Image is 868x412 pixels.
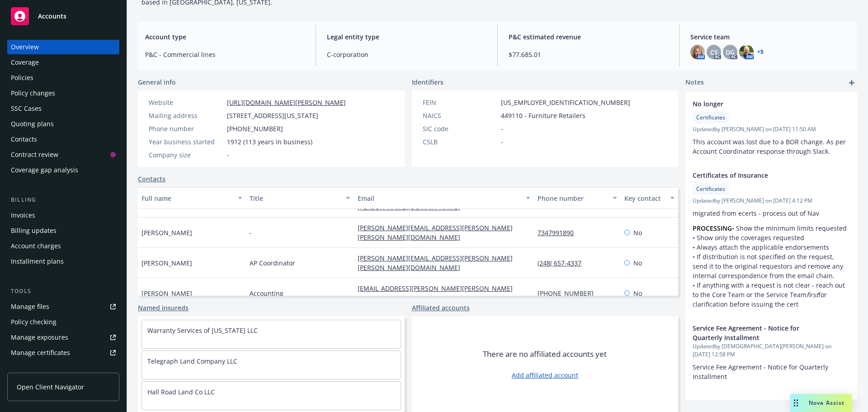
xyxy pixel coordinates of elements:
[358,254,513,272] a: [PERSON_NAME][EMAIL_ADDRESS][PERSON_NAME][PERSON_NAME][DOMAIN_NAME]
[7,86,119,100] a: Policy changes
[538,289,601,298] a: [PHONE_NUMBER]
[11,101,42,116] div: SSC Cases
[693,99,826,109] span: No longer
[423,137,497,147] div: CSLB
[38,13,66,20] span: Accounts
[11,163,78,177] div: Coverage gap analysis
[354,187,534,209] button: Email
[11,117,54,131] div: Quoting plans
[757,49,764,55] a: +5
[7,346,119,360] a: Manage certificates
[846,77,857,88] a: add
[11,254,64,269] div: Installment plans
[7,287,119,296] div: Tools
[693,224,732,232] strong: PROCESSING
[149,111,223,120] div: Mailing address
[483,349,607,360] span: There are no affiliated accounts yet
[7,361,119,375] a: Manage claims
[693,223,850,309] p: • Show the minimum limits requested • Show only the coverages requested • Always attach the appli...
[145,32,305,42] span: Account type
[685,92,857,163] div: No longerCertificatesUpdatedby [PERSON_NAME] on [DATE] 11:50 AMThis account was lost due to a BOR...
[17,382,84,392] span: Open Client Navigator
[142,228,192,237] span: [PERSON_NAME]
[809,399,844,407] span: Nova Assist
[250,194,340,203] div: Title
[11,86,55,100] div: Policy changes
[696,185,725,193] span: Certificates
[11,223,57,238] div: Billing updates
[412,303,470,313] a: Affiliated accounts
[790,394,802,412] div: Drag to move
[11,132,37,147] div: Contacts
[423,124,497,133] div: SIC code
[227,98,346,107] a: [URL][DOMAIN_NAME][PERSON_NAME]
[693,363,830,381] span: Service Fee Agreement - Notice for Quarterly Installment
[633,289,642,298] span: No
[7,208,119,223] a: Invoices
[142,194,232,203] div: Full name
[621,187,678,209] button: Key contact
[227,137,312,147] span: 1912 (113 years in business)
[690,45,705,59] img: photo
[7,147,119,162] a: Contract review
[358,194,520,203] div: Email
[423,111,497,120] div: NAICS
[790,394,852,412] button: Nova Assist
[11,346,70,360] div: Manage certificates
[690,32,850,42] span: Service team
[7,223,119,238] a: Billing updates
[509,32,668,42] span: P&C estimated revenue
[358,284,513,302] a: [EMAIL_ADDRESS][PERSON_NAME][PERSON_NAME][DOMAIN_NAME]
[327,32,486,42] span: Legal entity type
[147,326,258,335] a: Warranty Services of [US_STATE] LLC
[11,299,49,314] div: Manage files
[693,137,848,156] span: This account was lost due to a BOR change. As per Account Coordinator response through Slack.
[250,258,295,268] span: AP Coordinator
[807,290,818,299] em: first
[142,289,192,298] span: [PERSON_NAME]
[7,163,119,177] a: Coverage gap analysis
[7,239,119,253] a: Account charges
[7,299,119,314] a: Manage files
[7,40,119,54] a: Overview
[633,258,642,268] span: No
[7,330,119,345] a: Manage exposures
[534,187,620,209] button: Phone number
[693,170,826,180] span: Certificates of Insurance
[11,208,35,223] div: Invoices
[147,357,237,365] a: Telegraph Land Company LLC
[412,77,443,87] span: Identifiers
[358,223,513,242] a: [PERSON_NAME][EMAIL_ADDRESS][PERSON_NAME][PERSON_NAME][DOMAIN_NAME]
[7,101,119,116] a: SSC Cases
[138,187,246,209] button: Full name
[11,361,57,375] div: Manage claims
[693,342,850,359] span: Updated by [DEMOGRAPHIC_DATA][PERSON_NAME] on [DATE] 12:58 PM
[149,150,223,160] div: Company size
[11,239,61,253] div: Account charges
[7,254,119,269] a: Installment plans
[11,330,68,345] div: Manage exposures
[7,117,119,131] a: Quoting plans
[7,132,119,147] a: Contacts
[501,124,503,133] span: -
[726,47,735,57] span: DG
[142,258,192,268] span: [PERSON_NAME]
[138,174,165,184] a: Contacts
[538,259,589,267] a: (248( 657-4337
[250,228,252,237] span: -
[501,137,503,147] span: -
[11,55,39,70] div: Coverage
[501,111,585,120] span: 449110 - Furniture Retailers
[145,50,305,59] span: P&C - Commercial lines
[512,370,578,380] a: Add affiliated account
[7,55,119,70] a: Coverage
[227,124,283,133] span: [PHONE_NUMBER]
[149,124,223,133] div: Phone number
[227,111,318,120] span: [STREET_ADDRESS][US_STATE]
[696,114,725,122] span: Certificates
[693,125,850,133] span: Updated by [PERSON_NAME] on [DATE] 11:50 AM
[11,40,39,54] div: Overview
[624,194,665,203] div: Key contact
[710,47,718,57] span: CS
[11,147,58,162] div: Contract review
